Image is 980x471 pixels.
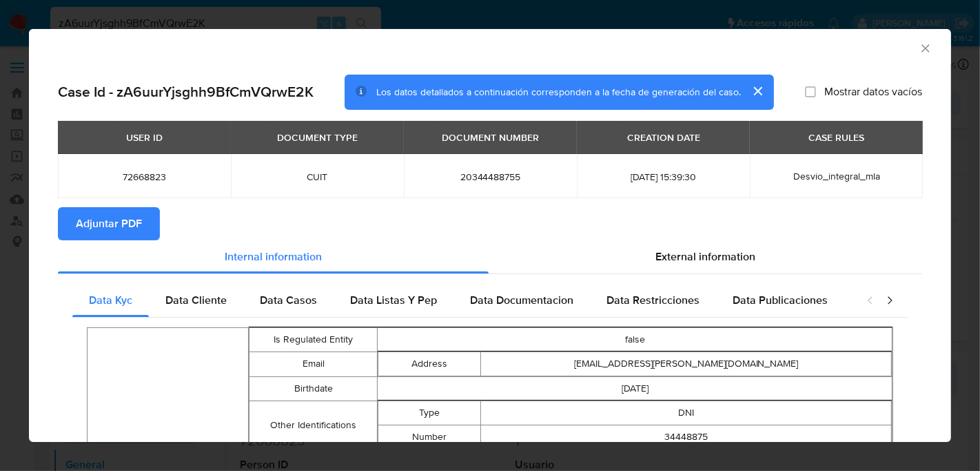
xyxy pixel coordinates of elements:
td: false [378,327,892,352]
div: DOCUMENT TYPE [269,126,366,149]
span: Mostrar datos vacíos [824,85,922,99]
td: Email [249,352,378,376]
span: Data Listas Y Pep [350,292,437,308]
td: Birthdate [249,376,378,401]
span: 20344488755 [420,171,560,183]
span: Data Publicaciones [733,292,828,308]
span: CUIT [247,171,387,183]
td: Type [378,401,481,425]
div: Detailed info [58,240,922,273]
span: 72668823 [74,171,214,183]
span: External information [655,249,755,265]
input: Mostrar datos vacíos [805,86,816,97]
span: Desvio_integral_mla [793,169,880,183]
div: closure-recommendation-modal [29,29,951,442]
h2: Case Id - zA6uurYjsghh9BfCmVQrwE2K [58,83,314,101]
td: 34448875 [481,425,892,449]
span: [DATE] 15:39:30 [593,171,733,183]
td: [DATE] [378,376,892,401]
div: DOCUMENT NUMBER [433,126,547,149]
div: CREATION DATE [619,126,708,149]
td: Address [378,352,481,376]
span: Data Cliente [165,292,227,308]
button: Cerrar ventana [919,41,931,54]
span: Adjuntar PDF [76,209,142,239]
button: Adjuntar PDF [58,207,160,240]
span: Data Casos [260,292,317,308]
td: Is Regulated Entity [249,327,378,352]
td: [EMAIL_ADDRESS][PERSON_NAME][DOMAIN_NAME] [481,352,892,376]
button: cerrar [741,75,774,108]
span: Data Restricciones [606,292,700,308]
span: Data Kyc [89,292,132,308]
td: Number [378,425,481,449]
td: DNI [481,401,892,425]
div: CASE RULES [800,126,872,149]
td: Other Identifications [249,401,378,450]
div: USER ID [118,126,171,149]
span: Internal information [225,249,322,265]
div: Detailed internal info [72,284,853,317]
span: Los datos detallados a continuación corresponden a la fecha de generación del caso. [376,85,741,99]
span: Data Documentacion [470,292,573,308]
